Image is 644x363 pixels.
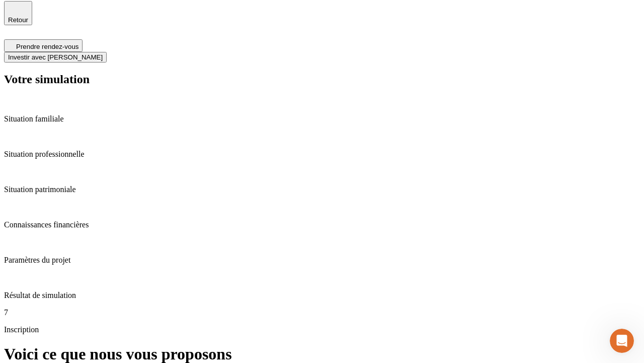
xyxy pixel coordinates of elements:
p: Résultat de simulation [4,291,640,300]
p: 7 [4,308,640,317]
span: Prendre rendez-vous [16,43,78,50]
p: Connaissances financières [4,220,640,229]
button: Prendre rendez-vous [4,39,83,52]
p: Situation familiale [4,114,640,124]
p: Paramètres du projet [4,256,640,265]
iframe: Intercom live chat [610,329,634,353]
h2: Votre simulation [4,73,640,86]
span: Retour [8,16,28,24]
p: Situation patrimoniale [4,185,640,194]
p: Inscription [4,325,640,334]
p: Situation professionnelle [4,150,640,159]
span: Investir avec [PERSON_NAME] [8,53,103,61]
button: Retour [4,1,32,25]
button: Investir avec [PERSON_NAME] [4,52,107,63]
